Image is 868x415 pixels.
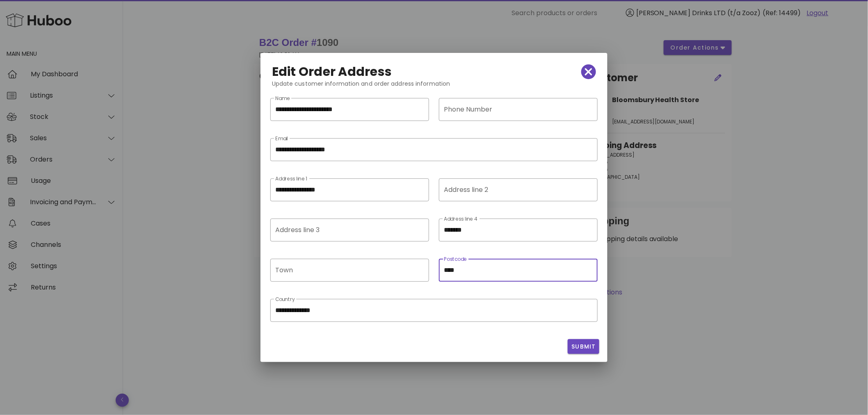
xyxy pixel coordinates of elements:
label: Country [275,296,295,303]
label: Email [275,136,288,142]
label: Name [275,96,290,102]
span: Submit [571,342,596,351]
label: Address line 1 [275,176,307,182]
button: Submit [568,339,599,354]
label: Postcode [444,256,467,262]
label: Address line 4 [444,216,478,222]
h2: Edit Order Address [272,65,392,78]
div: Update customer information and order address information [265,79,603,95]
